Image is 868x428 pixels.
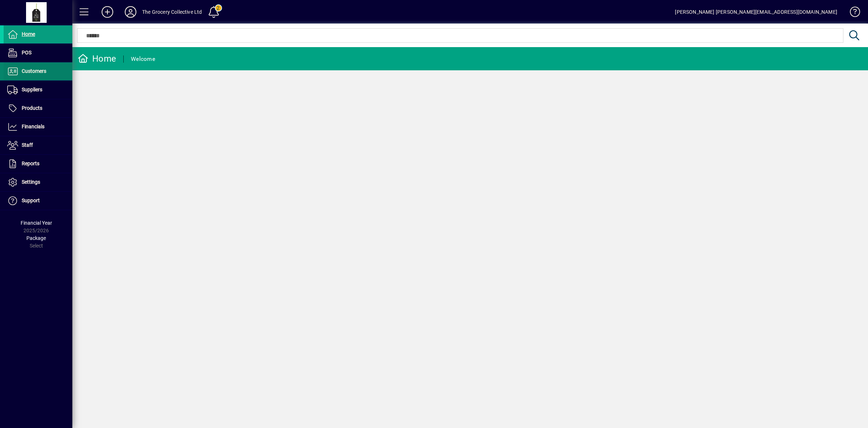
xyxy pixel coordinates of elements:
[22,105,42,111] span: Products
[22,198,40,203] span: Support
[22,68,46,74] span: Customers
[22,87,42,92] span: Suppliers
[4,99,72,117] a: Products
[22,142,33,148] span: Staff
[142,6,202,18] div: The Grocery Collective Ltd
[22,31,35,37] span: Home
[26,235,46,241] span: Package
[78,53,116,65] div: Home
[4,118,72,136] a: Financials
[4,192,72,210] a: Support
[22,179,40,185] span: Settings
[22,124,44,129] span: Financials
[675,6,837,18] div: [PERSON_NAME] [PERSON_NAME][EMAIL_ADDRESS][DOMAIN_NAME]
[844,1,859,25] a: Knowledge Base
[4,44,72,62] a: POS
[22,161,39,166] span: Reports
[119,5,142,18] button: Profile
[4,81,72,99] a: Suppliers
[22,50,31,55] span: POS
[4,155,72,173] a: Reports
[21,220,52,226] span: Financial Year
[96,5,119,18] button: Add
[131,53,155,65] div: Welcome
[4,173,72,191] a: Settings
[4,136,72,154] a: Staff
[4,62,72,80] a: Customers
